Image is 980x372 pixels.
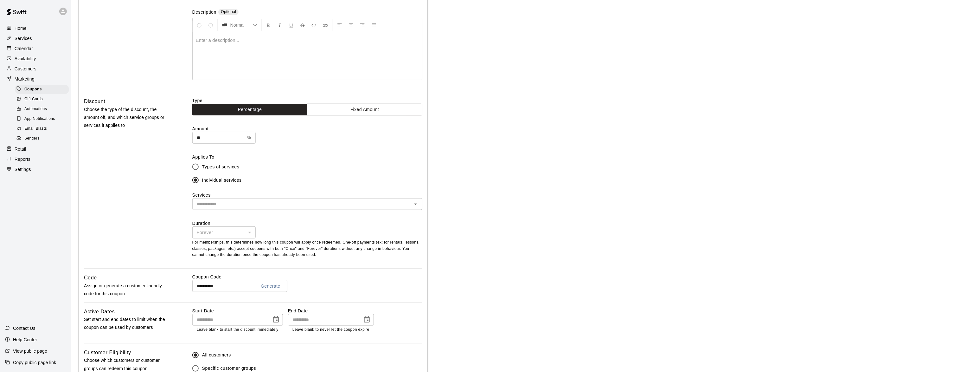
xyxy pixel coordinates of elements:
label: Start Date [192,308,283,314]
span: Gift Cards [24,96,43,102]
button: Percentage [192,104,308,115]
a: Home [5,23,66,33]
p: For memberships, this determines how long this coupon will apply once redeemed. One-off payments ... [192,239,422,258]
span: Coupons [24,86,42,93]
button: Format Italics [274,19,285,31]
a: Reports [5,154,66,164]
a: Customers [5,64,66,74]
button: Format Strikethrough [297,19,308,31]
p: Choose the type of the discount, the amount off, and which service groups or services it applies to [84,106,172,130]
button: Formatting Options [219,19,260,31]
p: Leave blank to never let the coupon expire [292,327,369,333]
h6: Discount [84,97,105,106]
div: Coupons [15,85,69,94]
button: Redo [205,19,216,31]
button: Format Bold [263,19,274,31]
span: Optional [221,10,236,14]
a: App Notifications [15,114,71,124]
a: Coupons [15,84,71,94]
p: % [247,134,251,141]
div: Senders [15,134,69,143]
p: Set start and end dates to limit when the coupon can be used by customers [84,316,172,331]
a: Gift Cards [15,94,71,104]
p: Leave blank to start the discount immediately [197,327,279,333]
button: Left Align [334,19,345,31]
p: Reports [15,156,30,162]
div: Email Blasts [15,124,69,133]
p: Retail [15,146,26,152]
h6: Active Dates [84,308,115,316]
p: Contact Us [13,325,35,331]
button: Choose date [361,313,373,326]
a: Settings [5,165,66,174]
p: Calendar [15,45,33,52]
a: Calendar [5,44,66,53]
p: Customers [15,66,36,72]
span: All customers [202,352,231,358]
label: Description [192,9,216,16]
a: Retail [5,144,66,154]
button: Right Align [357,19,368,31]
span: Email Blasts [24,126,47,132]
p: View public page [13,348,47,354]
span: App Notifications [24,116,55,122]
button: Choose date [270,313,282,326]
button: Insert Link [320,19,331,31]
p: Copy public page link [13,359,56,366]
span: Types of services [202,164,240,170]
div: Automations [15,105,69,114]
label: Type [192,97,422,104]
a: Services [5,34,66,43]
label: Amount [192,126,422,132]
button: Undo [194,19,205,31]
button: Format Underline [286,19,297,31]
div: Forever [192,226,256,238]
p: Settings [15,166,31,173]
label: End Date [288,308,374,314]
span: Normal [230,22,253,28]
span: Senders [24,135,40,142]
label: Services [192,193,211,198]
span: Individual services [202,177,242,184]
p: Home [15,25,27,31]
label: Applies To [192,154,422,160]
span: Specific customer groups [202,365,256,372]
p: Services [15,35,32,42]
label: Duration [192,220,422,226]
label: Coupon Code [192,274,422,280]
button: Justify Align [368,19,379,31]
div: App Notifications [15,114,69,123]
button: Open [411,200,420,209]
a: Automations [15,104,71,114]
span: Automations [24,106,47,112]
p: Marketing [15,76,35,82]
button: Insert Code [309,19,319,31]
a: Availability [5,54,66,63]
div: Gift Cards [15,95,69,104]
a: Email Blasts [15,124,71,134]
a: Marketing [5,74,66,84]
h6: Code [84,274,97,282]
p: Help Center [13,336,37,343]
p: Availability [15,55,36,62]
p: Assign or generate a customer-friendly code for this coupon [84,282,172,298]
h6: Customer Eligibility [84,349,131,357]
button: Center Align [346,19,356,31]
button: Generate [258,280,283,292]
button: Fixed Amount [307,104,422,115]
a: Senders [15,134,71,144]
